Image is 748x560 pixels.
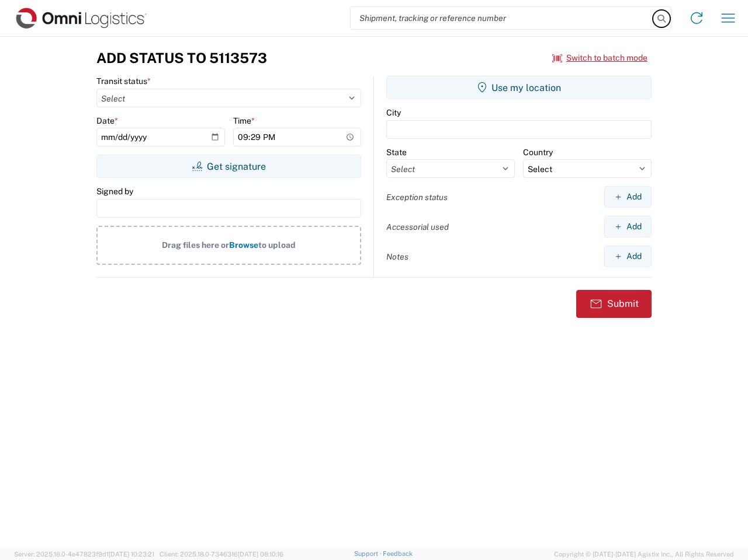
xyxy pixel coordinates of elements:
[14,551,154,558] span: Server: 2025.18.0-4e47823f9d1
[96,76,151,86] label: Transit status
[386,147,407,157] label: State
[604,186,652,208] button: Add
[160,551,283,558] span: Client: 2025.18.0-7346316
[386,222,449,232] label: Accessorial used
[386,192,448,202] label: Exception status
[354,550,383,557] a: Support
[238,551,283,558] span: [DATE] 08:10:16
[96,155,361,178] button: Get signature
[96,116,118,126] label: Date
[351,7,653,29] input: Shipment, tracking or reference number
[604,216,652,237] button: Add
[96,186,133,197] label: Signed by
[386,107,401,118] label: City
[552,48,647,68] button: Switch to batch mode
[386,76,652,99] button: Use my location
[258,240,296,250] span: to upload
[233,116,255,126] label: Time
[576,290,652,318] button: Submit
[383,550,413,557] a: Feedback
[109,551,154,558] span: [DATE] 10:23:21
[229,240,258,250] span: Browse
[96,50,267,66] h3: Add Status to 5113573
[386,251,408,262] label: Notes
[523,147,553,157] label: Country
[604,246,652,267] button: Add
[162,240,229,250] span: Drag files here or
[554,549,734,559] span: Copyright © [DATE]-[DATE] Agistix Inc., All Rights Reserved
